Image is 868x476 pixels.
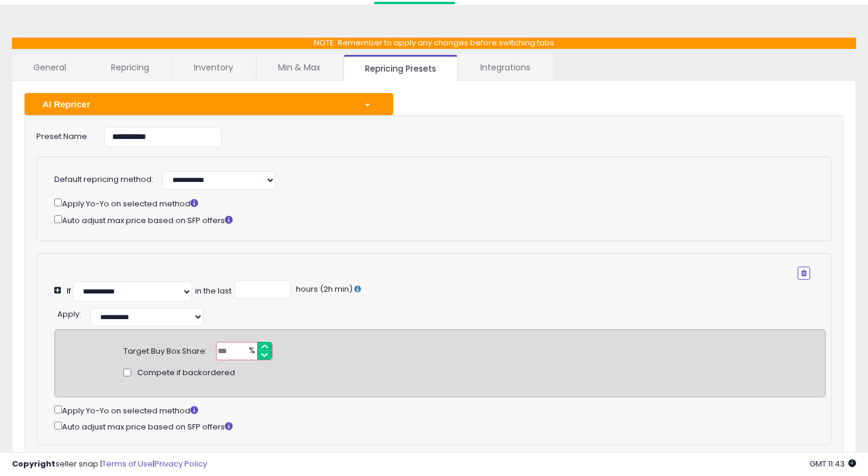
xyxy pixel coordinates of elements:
[54,196,810,210] div: Apply Yo-Yo on selected method
[57,305,81,320] div: :
[294,283,353,295] span: hours (2h min)
[12,55,88,80] a: General
[102,458,153,469] a: Terms of Use
[54,403,826,417] div: Apply Yo-Yo on selected method
[195,286,231,297] div: in the last
[12,38,856,49] p: NOTE: Remember to apply any changes before switching tabs
[123,342,207,357] div: Target Buy Box Share:
[459,55,552,80] a: Integrations
[242,342,261,360] span: %
[24,93,393,115] button: AI Repricer
[801,270,807,277] i: Remove Condition
[12,459,207,470] div: seller snap | |
[57,308,79,320] span: Apply
[155,458,207,469] a: Privacy Policy
[12,458,55,469] strong: Copyright
[172,55,255,80] a: Inventory
[810,458,856,469] span: 2025-09-8 11:43 GMT
[257,55,342,80] a: Min & Max
[54,213,810,227] div: Auto adjust max price based on SFP offers
[33,98,355,110] div: AI Repricer
[54,174,153,186] label: Default repricing method:
[27,127,95,143] label: Preset Name
[344,55,458,81] a: Repricing Presets
[54,419,826,433] div: Auto adjust max price based on SFP offers
[89,55,171,80] a: Repricing
[137,367,235,379] span: Compete if backordered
